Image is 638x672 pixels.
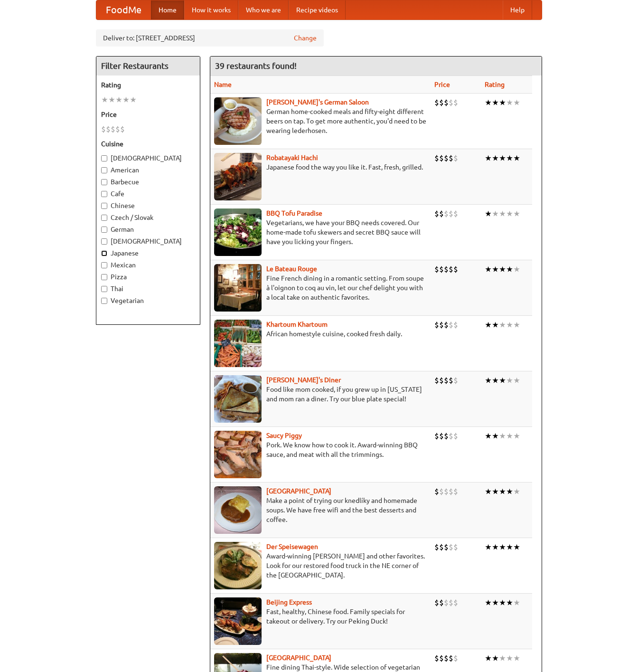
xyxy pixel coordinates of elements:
li: $ [111,124,115,134]
input: Japanese [101,250,107,256]
li: ★ [485,431,492,441]
li: ★ [485,542,492,552]
a: Home [151,0,184,19]
input: Thai [101,286,107,292]
label: American [101,165,195,175]
a: Name [214,81,232,88]
li: $ [449,264,453,274]
li: ★ [506,153,513,163]
li: ★ [506,431,513,441]
label: [DEMOGRAPHIC_DATA] [101,153,195,163]
b: Robatayaki Hachi [266,154,318,161]
li: $ [449,153,453,163]
input: American [101,167,107,173]
h5: Price [101,110,195,119]
li: $ [453,486,458,497]
a: Change [294,33,317,43]
li: $ [101,124,106,134]
li: $ [439,431,444,441]
li: ★ [499,320,506,330]
li: ★ [130,95,137,105]
p: African homestyle cuisine, cooked fresh daily. [214,329,427,339]
li: ★ [506,264,513,274]
li: ★ [101,95,108,105]
li: ★ [492,597,499,608]
a: Rating [485,81,505,88]
li: $ [434,542,439,552]
div: Deliver to: [STREET_ADDRESS] [96,29,324,47]
li: ★ [499,597,506,608]
li: ★ [513,597,520,608]
li: ★ [485,208,492,219]
h5: Cuisine [101,139,195,149]
a: Price [434,81,450,88]
li: $ [444,486,449,497]
li: ★ [485,97,492,108]
li: ★ [513,153,520,163]
input: Czech / Slovak [101,215,107,221]
a: Le Bateau Rouge [266,265,317,273]
li: $ [453,97,458,108]
ng-pluralize: 39 restaurants found! [215,61,297,70]
input: [DEMOGRAPHIC_DATA] [101,238,107,245]
li: $ [453,375,458,386]
li: ★ [513,320,520,330]
b: [GEOGRAPHIC_DATA] [266,487,331,495]
p: Make a point of trying our knedlíky and homemade soups. We have free wifi and the best desserts a... [214,496,427,524]
li: $ [439,264,444,274]
li: ★ [492,542,499,552]
li: ★ [499,431,506,441]
li: ★ [506,597,513,608]
li: ★ [492,653,499,663]
li: ★ [485,486,492,497]
li: $ [434,486,439,497]
li: $ [444,597,449,608]
a: Recipe videos [289,0,346,19]
label: Cafe [101,189,195,199]
input: Cafe [101,191,107,197]
li: $ [453,431,458,441]
h5: Rating [101,80,195,90]
b: Saucy Piggy [266,432,302,439]
li: ★ [506,97,513,108]
li: $ [444,153,449,163]
img: speisewagen.jpg [214,542,262,589]
li: $ [453,597,458,608]
li: $ [434,653,439,663]
li: $ [453,542,458,552]
li: ★ [513,208,520,219]
label: Czech / Slovak [101,213,195,222]
input: Barbecue [101,179,107,185]
li: $ [449,375,453,386]
a: How it works [184,0,238,19]
li: ★ [499,97,506,108]
img: beijing.jpg [214,597,262,645]
li: $ [444,375,449,386]
input: Vegetarian [101,298,107,304]
li: $ [449,486,453,497]
li: $ [444,542,449,552]
img: bateaurouge.jpg [214,264,262,312]
li: $ [439,597,444,608]
li: $ [453,153,458,163]
li: $ [444,431,449,441]
label: Barbecue [101,177,195,187]
a: Who we are [238,0,289,19]
b: BBQ Tofu Paradise [266,209,322,217]
li: ★ [506,486,513,497]
li: ★ [499,264,506,274]
li: $ [434,97,439,108]
p: German home-cooked meals and fifty-eight different beers on tap. To get more authentic, you'd nee... [214,107,427,135]
li: $ [449,597,453,608]
li: ★ [513,486,520,497]
input: Mexican [101,262,107,268]
li: ★ [513,97,520,108]
h4: Filter Restaurants [96,57,200,76]
li: $ [439,542,444,552]
a: Khartoum Khartoum [266,321,328,328]
a: Beijing Express [266,598,312,606]
a: Der Speisewagen [266,543,318,550]
li: $ [449,542,453,552]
